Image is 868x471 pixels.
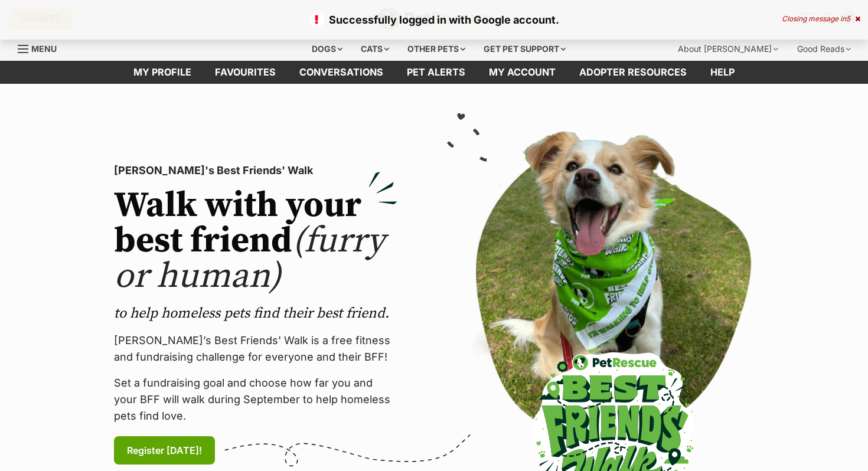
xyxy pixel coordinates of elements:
[114,219,385,299] span: (furry or human)
[475,37,574,61] div: Get pet support
[304,37,351,61] div: Dogs
[399,37,474,61] div: Other pets
[789,37,859,61] div: Good Reads
[114,188,397,295] h2: Walk with your best friend
[114,375,397,424] p: Set a fundraising goal and choose how far you and your BFF will walk during September to help hom...
[114,332,397,365] p: [PERSON_NAME]’s Best Friends' Walk is a free fitness and fundraising challenge for everyone and t...
[670,37,787,61] div: About [PERSON_NAME]
[353,37,397,61] div: Cats
[203,61,288,84] a: Favourites
[127,443,202,457] span: Register [DATE]!
[114,436,215,465] a: Register [DATE]!
[114,304,397,323] p: to help homeless pets find their best friend.
[699,61,746,84] a: Help
[18,37,65,58] a: Menu
[288,61,395,84] a: conversations
[31,44,57,54] span: Menu
[477,61,567,84] a: My account
[122,61,203,84] a: My profile
[567,61,699,84] a: Adopter resources
[114,162,397,179] p: [PERSON_NAME]'s Best Friends' Walk
[395,61,477,84] a: Pet alerts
